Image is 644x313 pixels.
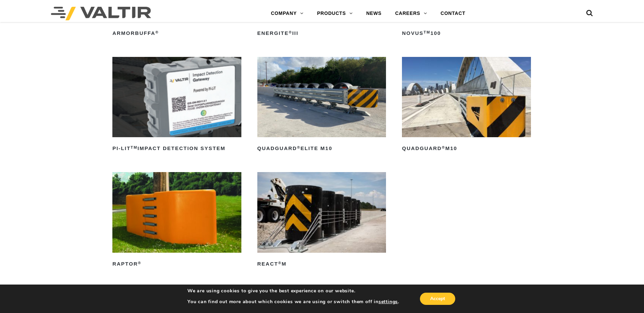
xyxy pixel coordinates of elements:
[187,299,399,305] p: You can find out more about which cookies we are using or switch them off in .
[257,259,386,270] h2: REACT M
[402,143,531,154] h2: QuadGuard M10
[112,143,241,154] h2: PI-LIT Impact Detection System
[388,7,434,20] a: CAREERS
[112,28,241,39] h2: ArmorBuffa
[297,145,300,149] sup: ®
[112,57,241,154] a: PI-LITTMImpact Detection System
[289,30,292,34] sup: ®
[434,7,472,20] a: CONTACT
[424,30,430,34] sup: TM
[112,259,241,270] h2: RAPTOR
[264,7,310,20] a: COMPANY
[257,143,386,154] h2: QuadGuard Elite M10
[420,293,455,305] button: Accept
[138,261,141,265] sup: ®
[112,172,241,269] a: RAPTOR®
[155,30,159,34] sup: ®
[278,261,281,265] sup: ®
[360,7,388,20] a: NEWS
[187,288,399,294] p: We are using cookies to give you the best experience on our website.
[402,57,531,154] a: QuadGuard®M10
[257,57,386,154] a: QuadGuard®Elite M10
[257,28,386,39] h2: ENERGITE III
[257,172,386,269] a: REACT®M
[379,299,398,305] button: settings
[51,7,151,20] img: Valtir
[310,7,360,20] a: PRODUCTS
[402,28,531,39] h2: NOVUS 100
[442,145,445,149] sup: ®
[131,145,137,149] sup: TM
